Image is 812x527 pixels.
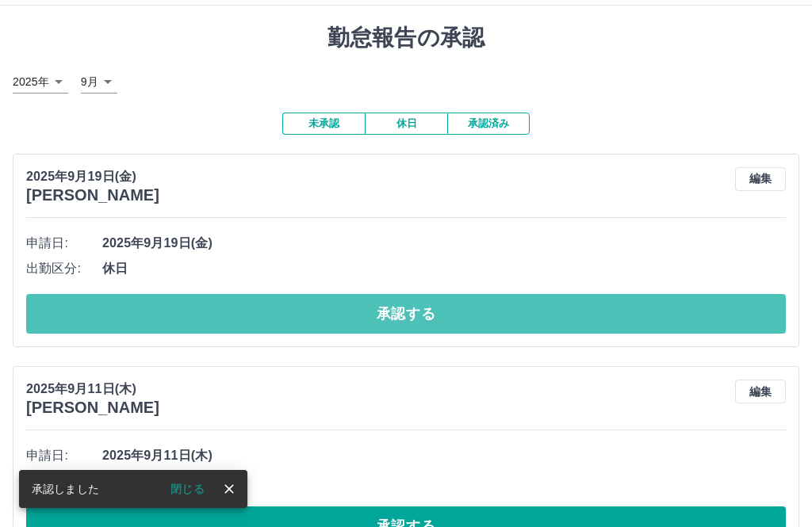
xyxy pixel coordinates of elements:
[282,113,365,135] button: 未承認
[158,477,217,501] button: 閉じる
[102,446,786,465] span: 2025年9月11日(木)
[26,399,159,417] h3: [PERSON_NAME]
[26,294,786,334] button: 承認する
[26,380,159,399] p: 2025年9月11日(木)
[26,186,159,204] h3: [PERSON_NAME]
[26,446,102,465] span: 申請日:
[447,113,530,135] button: 承認済み
[735,380,786,403] button: 編集
[102,259,786,278] span: 休日
[217,477,241,501] button: close
[26,167,159,186] p: 2025年9月19日(金)
[102,234,786,253] span: 2025年9月19日(金)
[81,71,117,94] div: 9月
[26,234,102,253] span: 申請日:
[735,167,786,191] button: 編集
[13,71,68,94] div: 2025年
[365,113,447,135] button: 休日
[32,475,99,503] div: 承認しました
[26,259,102,278] span: 出勤区分:
[102,472,786,491] span: 休日
[13,25,799,52] h1: 勤怠報告の承認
